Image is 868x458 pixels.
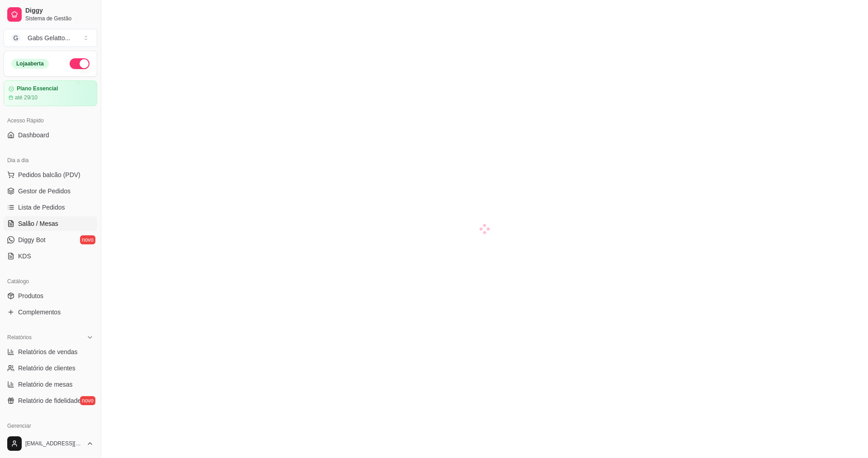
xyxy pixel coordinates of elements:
[18,291,43,300] span: Produtos
[7,334,32,341] span: Relatórios
[18,170,80,179] span: Pedidos balcão (PDV)
[4,249,97,263] a: KDS
[70,58,90,69] button: Alterar Status
[18,219,58,228] span: Salão / Mesas
[18,252,31,261] span: KDS
[4,153,97,168] div: Dia a dia
[18,396,81,405] span: Relatório de fidelidade
[18,380,73,389] span: Relatório de mesas
[4,433,97,454] button: [EMAIL_ADDRESS][DOMAIN_NAME]
[18,308,61,317] span: Complementos
[17,85,58,92] article: Plano Essencial
[4,168,97,182] button: Pedidos balcão (PDV)
[25,15,94,22] span: Sistema de Gestão
[18,347,78,356] span: Relatórios de vendas
[4,419,97,433] div: Gerenciar
[4,274,97,289] div: Catálogo
[18,187,71,196] span: Gestor de Pedidos
[4,377,97,392] a: Relatório de mesas
[25,7,94,15] span: Diggy
[4,305,97,319] a: Complementos
[4,29,97,47] button: Select a team
[4,113,97,128] div: Acesso Rápido
[4,393,97,408] a: Relatório de fidelidadenovo
[4,345,97,359] a: Relatórios de vendas
[25,440,83,447] span: [EMAIL_ADDRESS][DOMAIN_NAME]
[11,33,20,42] span: G
[15,94,38,101] article: até 29/10
[18,131,49,140] span: Dashboard
[4,216,97,231] a: Salão / Mesas
[4,80,97,106] a: Plano Essencialaté 29/10
[4,289,97,303] a: Produtos
[18,364,75,373] span: Relatório de clientes
[4,233,97,247] a: Diggy Botnovo
[18,203,65,212] span: Lista de Pedidos
[11,59,49,69] div: Loja aberta
[4,361,97,375] a: Relatório de clientes
[28,33,70,42] div: Gabs Gelatto ...
[4,200,97,215] a: Lista de Pedidos
[4,184,97,198] a: Gestor de Pedidos
[18,235,46,244] span: Diggy Bot
[4,128,97,142] a: Dashboard
[4,4,97,25] a: DiggySistema de Gestão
